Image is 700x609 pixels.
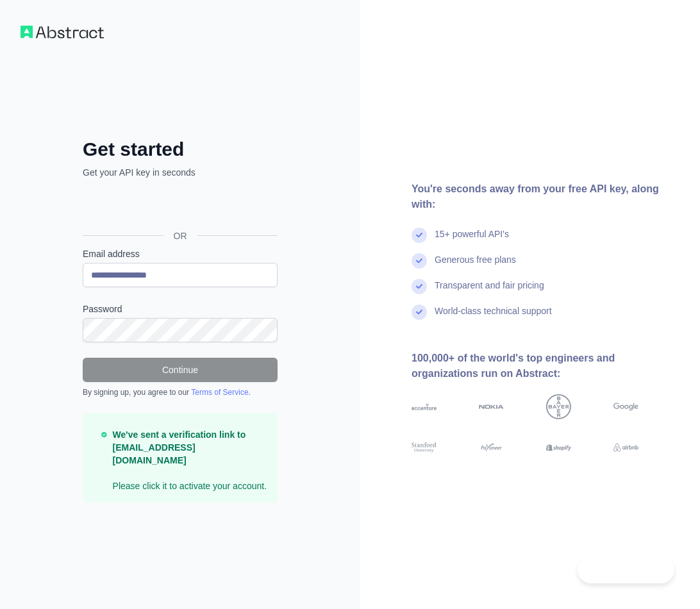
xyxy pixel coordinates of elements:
label: Password [83,303,278,315]
img: check mark [412,304,427,320]
img: Workflow [21,26,104,38]
strong: We've sent a verification link to [EMAIL_ADDRESS][DOMAIN_NAME] [113,430,246,465]
iframe: Sign in with Google Button [76,193,281,221]
img: check mark [412,228,427,243]
img: nokia [479,394,504,419]
p: Please click it to activate your account. [113,428,267,492]
div: World-class technical support [435,304,552,330]
img: google [613,394,638,419]
div: You're seconds away from your free API key, along with: [412,181,679,212]
div: Generous free plans [435,253,516,279]
a: Terms of Service [191,388,248,397]
div: 15+ powerful API's [435,228,509,253]
img: payoneer [479,441,504,454]
img: airbnb [613,441,638,454]
img: check mark [412,279,427,294]
div: Transparent and fair pricing [435,279,544,304]
img: bayer [546,394,571,419]
img: check mark [412,253,427,269]
button: Continue [83,358,278,382]
img: accenture [412,394,437,419]
div: By signing up, you agree to our . [83,387,278,397]
span: OR [163,229,197,242]
h2: Get started [83,138,278,161]
div: 100,000+ of the world's top engineers and organizations run on Abstract: [412,351,679,381]
p: Get your API key in seconds [83,166,278,179]
label: Email address [83,247,278,260]
iframe: Toggle Customer Support [578,556,674,583]
img: stanford university [412,441,437,454]
img: shopify [546,441,571,454]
